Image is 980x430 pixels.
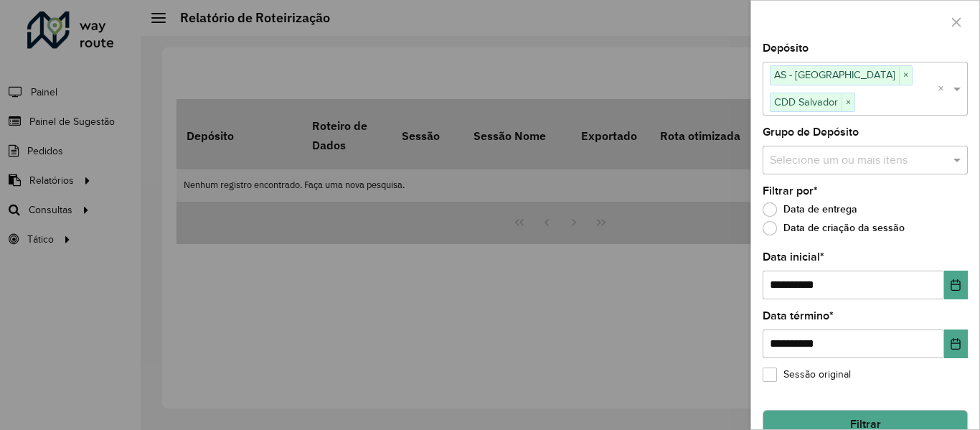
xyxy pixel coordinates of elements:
span: × [842,94,854,111]
font: Data de entrega [783,203,857,215]
font: Data término [763,309,829,322]
font: Sessão original [783,369,851,380]
font: Filtrar [850,418,881,430]
button: Escolha a data [944,329,968,358]
font: Grupo de Depósito [763,126,859,138]
span: AS - [GEOGRAPHIC_DATA] [771,66,899,83]
font: Data de criação da sessão [783,222,905,233]
span: × [899,67,912,84]
font: Depósito [763,42,809,54]
button: Escolha a data [944,271,968,299]
font: Data inicial [763,251,820,263]
span: CDD Salvador [771,93,842,111]
span: Clear all [938,80,950,98]
font: Filtrar por [763,184,814,197]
